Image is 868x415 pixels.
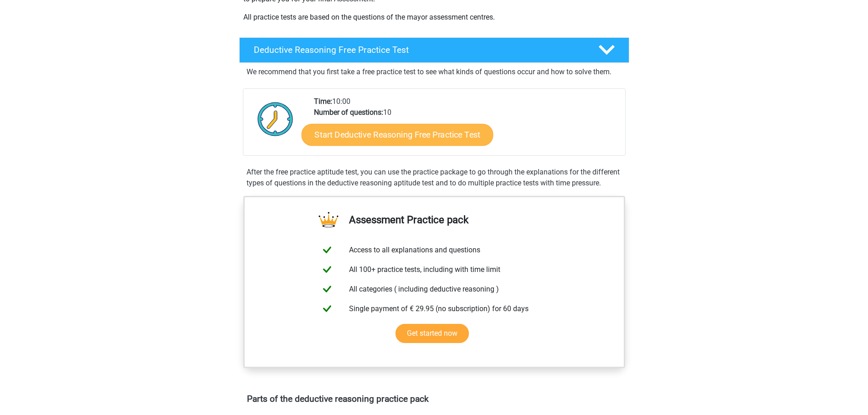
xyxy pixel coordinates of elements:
div: After the free practice aptitude test, you can use the practice package to go through the explana... [243,167,626,189]
p: We recommend that you first take a free practice test to see what kinds of questions occur and ho... [247,67,622,77]
p: All practice tests are based on the questions of the mayor assessment centres. [243,12,625,23]
h4: Deductive Reasoning Free Practice Test [254,45,584,55]
h4: Parts of the deductive reasoning practice pack [247,394,621,404]
div: 10:00 10 [307,96,625,155]
img: Clock [252,96,298,142]
a: Get started now [395,324,469,343]
b: Time: [314,97,332,106]
a: Start Deductive Reasoning Free Practice Test [301,123,493,145]
a: Deductive Reasoning Free Practice Test [236,37,633,63]
b: Number of questions: [314,108,383,117]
